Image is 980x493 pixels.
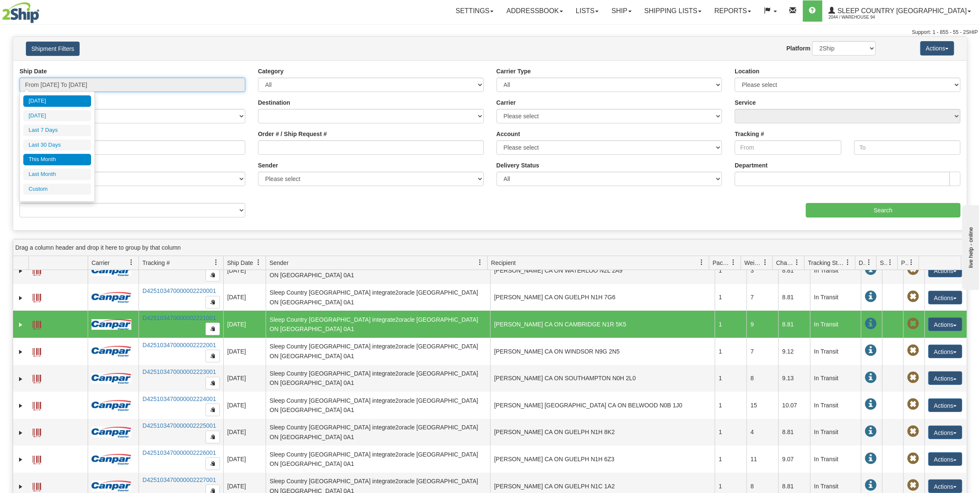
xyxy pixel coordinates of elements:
[92,427,131,437] img: 14 - Canpar
[497,130,520,138] label: Account
[205,457,220,470] button: Copy to clipboard
[961,203,979,290] iframe: chat widget
[735,140,841,155] input: From
[266,365,490,392] td: Sleep Country [GEOGRAPHIC_DATA] integrate2oracle [GEOGRAPHIC_DATA] ON [GEOGRAPHIC_DATA] 0A1
[92,292,131,303] img: 14 - Canpar
[17,320,25,329] a: Expand
[223,392,266,419] td: [DATE]
[715,257,747,284] td: 1
[810,338,861,365] td: In Transit
[92,259,110,267] span: Carrier
[33,425,41,438] a: Label
[23,110,91,122] li: [DATE]
[778,365,810,392] td: 9.13
[694,255,709,270] a: Recipient filter column settings
[865,264,877,276] span: In Transit
[17,429,25,437] a: Expand
[258,161,278,170] label: Sender
[223,419,266,446] td: [DATE]
[490,419,715,446] td: [PERSON_NAME] CA ON GUELPH N1H 8K2
[747,419,778,446] td: 4
[205,269,220,281] button: Copy to clipboard
[258,130,327,138] label: Order # / Ship Request #
[928,318,962,331] button: Actions
[142,449,216,456] a: D425103470000002226001
[17,294,25,302] a: Expand
[33,452,41,465] a: Label
[269,259,289,267] span: Sender
[747,284,778,311] td: 7
[266,311,490,338] td: Sleep Country [GEOGRAPHIC_DATA] integrate2oracle [GEOGRAPHIC_DATA] ON [GEOGRAPHIC_DATA] 0A1
[23,169,91,180] li: Last Month
[491,259,516,267] span: Recipient
[473,255,487,270] a: Sender filter column settings
[142,476,216,483] a: D425103470000002227001
[862,255,876,270] a: Delivery Status filter column settings
[266,338,490,365] td: Sleep Country [GEOGRAPHIC_DATA] integrate2oracle [GEOGRAPHIC_DATA] ON [GEOGRAPHIC_DATA] 0A1
[865,426,877,437] span: In Transit
[778,446,810,473] td: 9.07
[205,404,220,416] button: Copy to clipboard
[810,311,861,338] td: In Transit
[142,259,170,267] span: Tracking #
[810,257,861,284] td: In Transit
[778,338,810,365] td: 9.12
[13,240,967,256] div: grid grouping header
[747,257,778,284] td: 3
[806,203,961,217] input: Search
[19,67,47,75] label: Ship Date
[142,396,216,402] a: D425103470000002224001
[715,311,747,338] td: 1
[92,319,131,330] img: 14 - Canpar
[776,259,794,267] span: Charge
[205,377,220,390] button: Copy to clipboard
[744,259,762,267] span: Weight
[810,365,861,392] td: In Transit
[17,267,25,275] a: Expand
[92,481,131,491] img: 14 - Canpar
[883,255,897,270] a: Shipment Issues filter column settings
[490,284,715,311] td: [PERSON_NAME] CA ON GUELPH N1H 7G6
[26,42,80,56] button: Shipment Filters
[17,401,25,410] a: Expand
[907,479,919,491] span: Pickup Not Assigned
[490,311,715,338] td: [PERSON_NAME] CA ON CAMBRIDGE N1R 5K5
[928,452,962,466] button: Actions
[33,317,41,331] a: Label
[497,161,539,170] label: Delivery Status
[865,398,877,410] span: In Transit
[205,323,220,335] button: Copy to clipboard
[142,422,216,429] a: D425103470000002225001
[142,287,216,294] a: D425103470000002220001
[928,291,962,304] button: Actions
[266,392,490,419] td: Sleep Country [GEOGRAPHIC_DATA] integrate2oracle [GEOGRAPHIC_DATA] ON [GEOGRAPHIC_DATA] 0A1
[841,255,855,270] a: Tracking Status filter column settings
[880,259,887,267] span: Shipment Issues
[928,479,962,493] button: Actions
[23,184,91,195] li: Custom
[223,365,266,392] td: [DATE]
[17,348,25,356] a: Expand
[17,375,25,383] a: Expand
[758,255,772,270] a: Weight filter column settings
[258,98,290,107] label: Destination
[778,311,810,338] td: 8.81
[23,95,91,107] li: [DATE]
[747,365,778,392] td: 8
[836,7,967,14] span: Sleep Country [GEOGRAPHIC_DATA]
[928,426,962,439] button: Actions
[497,98,516,107] label: Carrier
[810,392,861,419] td: In Transit
[266,257,490,284] td: Sleep Country [GEOGRAPHIC_DATA] integrate2oracle [GEOGRAPHIC_DATA] ON [GEOGRAPHIC_DATA] 0A1
[747,311,778,338] td: 9
[865,372,877,384] span: In Transit
[33,263,41,277] a: Label
[928,345,962,358] button: Actions
[490,392,715,419] td: [PERSON_NAME] [GEOGRAPHIC_DATA] CA ON BELWOOD N0B 1J0
[865,318,877,330] span: In Transit
[33,290,41,304] a: Label
[907,264,919,276] span: Pickup Not Assigned
[92,400,131,411] img: 14 - Canpar
[17,482,25,491] a: Expand
[747,392,778,419] td: 15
